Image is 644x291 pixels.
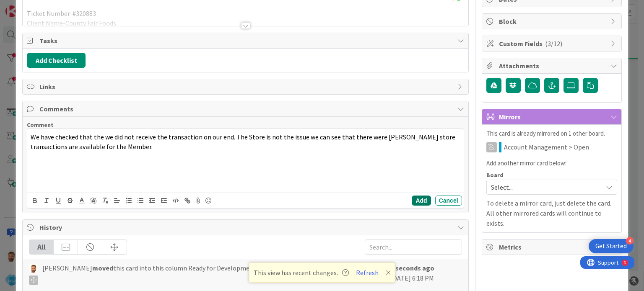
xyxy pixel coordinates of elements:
[486,172,504,178] span: Board
[353,267,382,278] button: Refresh
[486,159,617,168] p: Add another mirror card below:
[589,239,634,253] div: Open Get Started checklist, remaining modules: 4
[92,264,113,272] b: moved
[39,36,453,46] span: Tasks
[391,264,434,272] b: 4 seconds ago
[39,222,453,232] span: History
[412,196,431,206] button: Add
[435,196,462,206] button: Cancel
[29,264,38,273] img: AS
[595,242,627,250] div: Get Started
[44,3,46,10] div: 6
[31,133,457,151] span: We have checked that the we did not receive the transaction on our end. The Store is not the issu...
[504,142,589,152] span: Account Management > Open
[486,198,617,228] p: To delete a mirror card, just delete the card. All other mirrored cards will continue to exists.
[499,16,606,26] span: Block
[39,82,453,92] span: Links
[626,237,634,245] div: 4
[27,121,54,129] span: Comment
[42,263,256,285] span: [PERSON_NAME] this card into this column Ready for Development
[499,39,606,49] span: Custom Fields
[29,240,54,254] div: All
[545,39,562,48] span: ( 3/12 )
[499,61,606,71] span: Attachments
[365,239,462,255] input: Search...
[391,263,462,288] div: [DATE] 6:18 PM
[486,129,617,139] p: This card is already mirrored on 1 other board.
[39,104,453,114] span: Comments
[27,53,86,68] button: Add Checklist
[254,268,349,278] span: This view has recent changes.
[18,1,38,11] span: Support
[499,112,606,122] span: Mirrors
[499,242,606,252] span: Metrics
[491,181,598,193] span: Select...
